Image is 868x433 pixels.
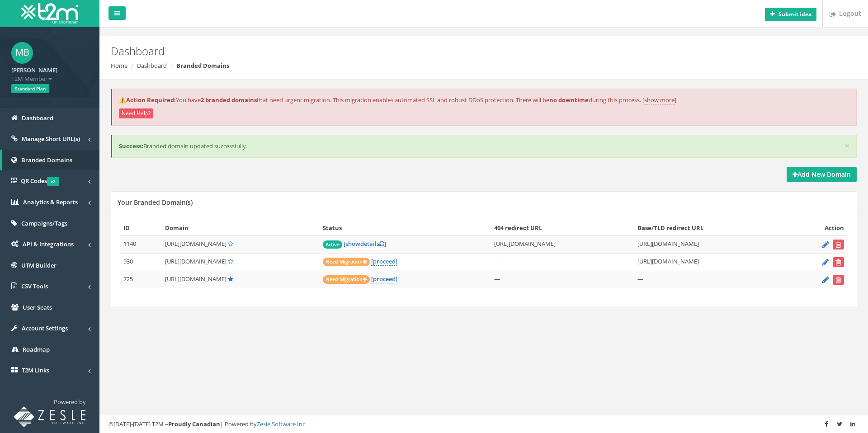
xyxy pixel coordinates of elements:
td: — [634,271,787,289]
span: Campaigns/Tags [21,219,67,227]
strong: no downtime [549,96,589,104]
td: — [491,254,634,271]
a: Zesle Software Inc. [257,420,307,428]
span: show [345,240,360,248]
strong: 2 branded domains [201,96,257,104]
th: Status [319,220,490,236]
th: Action [787,220,848,236]
span: v2 [47,177,59,186]
b: Success: [119,142,143,150]
td: [URL][DOMAIN_NAME] [634,236,787,254]
th: Base/TLD redirect URL [634,220,787,236]
a: Default [228,275,233,283]
a: [proceed] [371,257,397,266]
a: Set Default [228,257,233,265]
span: Powered by [54,398,86,406]
button: Submit idea [765,8,816,21]
a: Dashboard [137,61,167,70]
span: [URL][DOMAIN_NAME] [165,240,226,248]
button: × [844,141,850,151]
td: 725 [120,271,161,289]
span: T2M Links [22,366,49,374]
span: Need Migration [323,258,370,266]
a: Add New Domain [787,167,857,182]
strong: Add New Domain [793,170,851,179]
strong: [PERSON_NAME] [11,66,57,74]
span: [URL][DOMAIN_NAME] [165,275,226,283]
strong: Proudly Canadian [168,420,220,428]
td: 1140 [120,236,161,254]
span: Manage Short URL(s) [22,135,80,143]
div: Branded domain updated successfully. [111,135,857,158]
span: Need Migration [323,275,370,284]
th: Domain [161,220,319,236]
span: User Seats [23,303,52,311]
span: T2M Member [11,75,88,83]
h5: Your Branded Domain(s) [118,199,193,206]
strong: Branded Domains [176,61,229,70]
p: You have that need urgent migration. This migration enables automated SSL and robust DDoS protect... [119,96,849,104]
a: [PERSON_NAME] T2M Member [11,64,88,83]
a: [proceed] [371,275,397,283]
a: Home [111,61,127,70]
span: Dashboard [22,114,53,122]
span: MB [11,42,33,64]
span: API & Integrations [23,240,74,248]
img: T2M [21,3,78,24]
h2: Dashboard [111,45,730,57]
span: UTM Builder [21,261,57,269]
b: Submit idea [778,10,811,18]
span: Standard Plan [11,84,49,93]
img: T2M URL Shortener powered by Zesle Software Inc. [14,406,86,427]
span: Branded Domains [21,156,72,164]
td: [URL][DOMAIN_NAME] [634,254,787,271]
span: Analytics & Reports [23,198,78,206]
th: ID [120,220,161,236]
span: CSV Tools [21,282,48,290]
div: ©[DATE]-[DATE] T2M – | Powered by [108,420,859,428]
button: Need Help? [119,108,153,118]
span: [URL][DOMAIN_NAME] [165,257,226,265]
a: [showdetails] [344,240,386,248]
a: Set Default [228,240,233,248]
span: QR Codes [21,177,59,185]
span: Account Settings [22,324,68,332]
span: Roadmap [23,345,50,353]
td: [URL][DOMAIN_NAME] [491,236,634,254]
td: 930 [120,254,161,271]
th: 404 redirect URL [491,220,634,236]
span: Active [323,240,342,249]
a: show more [644,96,675,104]
strong: ⚠️Action Required: [119,96,176,104]
td: — [491,271,634,289]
